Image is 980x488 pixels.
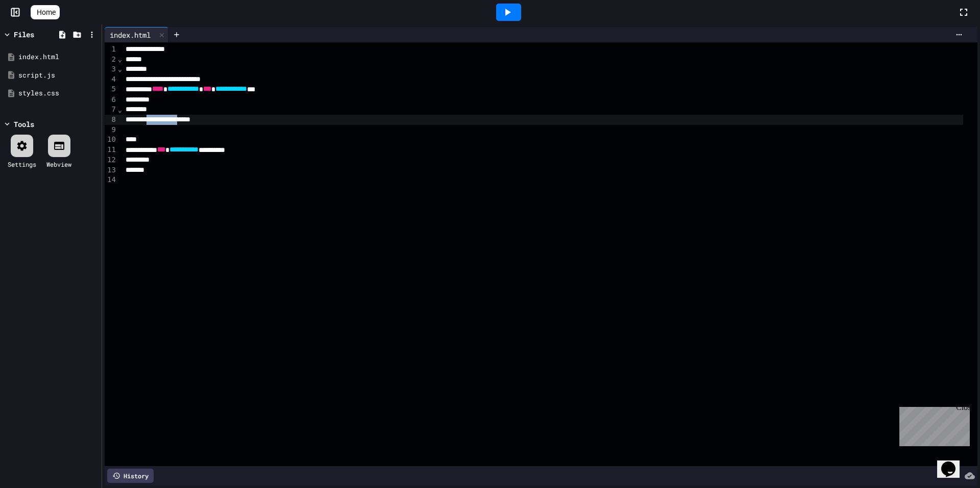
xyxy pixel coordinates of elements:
[37,7,56,17] span: Home
[105,155,117,165] div: 12
[46,160,71,169] div: Webview
[105,105,117,115] div: 7
[105,30,156,40] div: index.html
[105,74,117,85] div: 4
[105,165,117,175] div: 13
[105,135,117,145] div: 10
[105,125,117,135] div: 9
[18,70,98,81] div: script.js
[937,447,970,478] iframe: chat widget
[117,65,122,73] span: Fold line
[4,4,70,65] div: Chat with us now!Close
[117,106,122,114] span: Fold line
[14,119,34,130] div: Tools
[18,88,98,98] div: styles.css
[105,55,117,65] div: 2
[117,55,122,63] span: Fold line
[105,64,117,74] div: 3
[105,95,117,105] div: 6
[105,115,117,125] div: 8
[895,403,970,446] iframe: chat widget
[105,44,117,55] div: 1
[8,160,36,169] div: Settings
[105,145,117,155] div: 11
[18,52,98,62] div: index.html
[105,84,117,94] div: 5
[107,469,154,483] div: History
[105,27,168,42] div: index.html
[31,5,60,19] a: Home
[105,175,117,185] div: 14
[14,29,34,40] div: Files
